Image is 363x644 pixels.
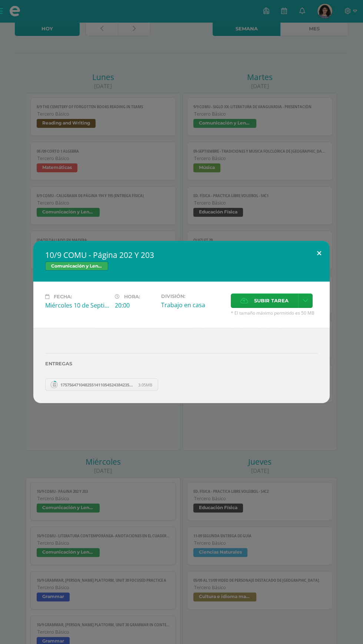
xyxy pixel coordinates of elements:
[45,250,318,260] h2: 10/9 COMU - Página 202 Y 203
[161,293,225,299] label: División:
[54,294,72,299] span: Fecha:
[57,382,138,388] span: 17575647104825514110545243842357.jpg
[309,241,330,266] button: Close (Esc)
[161,301,225,309] div: Trabajo en casa
[231,310,318,316] span: * El tamaño máximo permitido es 50 MB
[45,262,108,270] span: Comunicación y Lenguaje
[45,301,109,309] div: Miércoles 10 de Septiembre
[124,294,140,299] span: Hora:
[254,294,289,308] span: Subir tarea
[115,301,155,309] div: 20:00
[138,382,152,388] span: 3.05MB
[45,378,158,391] a: 17575647104825514110545243842357.jpg
[45,361,318,366] label: Entregas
